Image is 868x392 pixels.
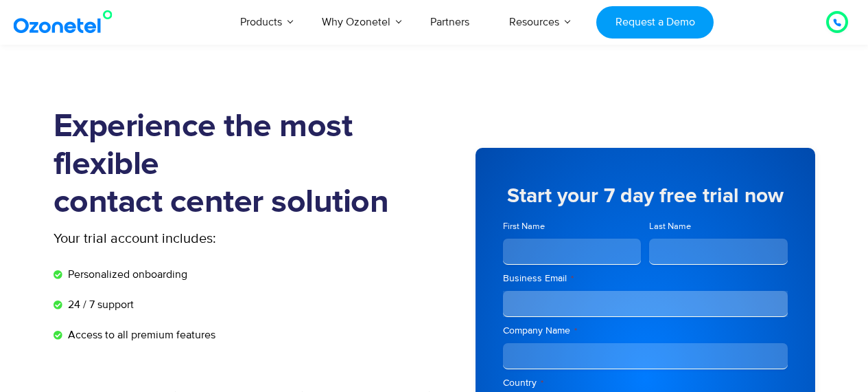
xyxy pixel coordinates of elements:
[64,327,215,343] span: Access to all premium features
[503,220,642,233] label: First Name
[503,324,788,338] label: Company Name
[54,228,331,249] p: Your trial account includes:
[596,6,714,39] a: Request a Demo
[503,376,788,390] label: Country
[503,272,788,285] label: Business Email
[64,266,187,283] span: Personalized onboarding
[54,108,434,221] h1: Experience the most flexible contact center solution
[64,296,134,313] span: 24 / 7 support
[649,220,788,233] label: Last Name
[503,186,788,206] h5: Start your 7 day free trial now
